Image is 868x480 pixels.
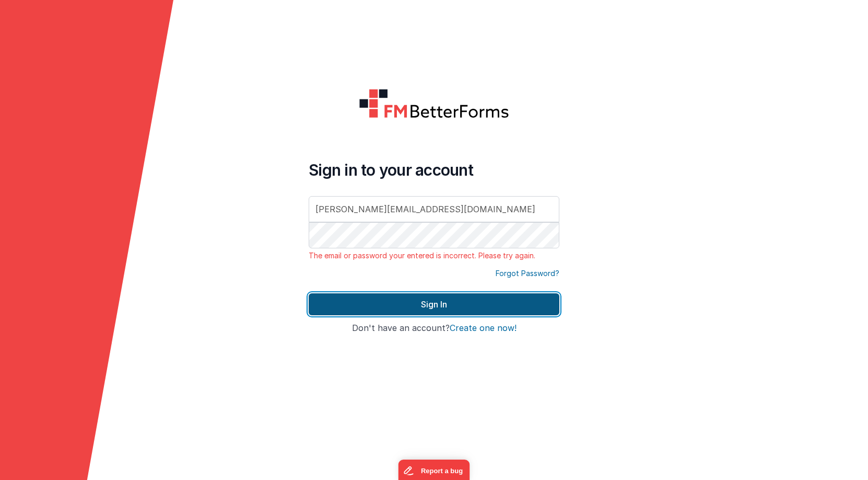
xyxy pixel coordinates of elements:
[309,293,559,315] button: Sign In
[309,324,559,333] h4: Don't have an account?
[309,196,559,222] input: Email Address
[309,161,559,179] h4: Sign in to your account
[309,250,559,261] p: The email or password your entered is incorrect. Please try again.
[496,268,559,279] a: Forgot Password?
[450,324,517,333] button: Create one now!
